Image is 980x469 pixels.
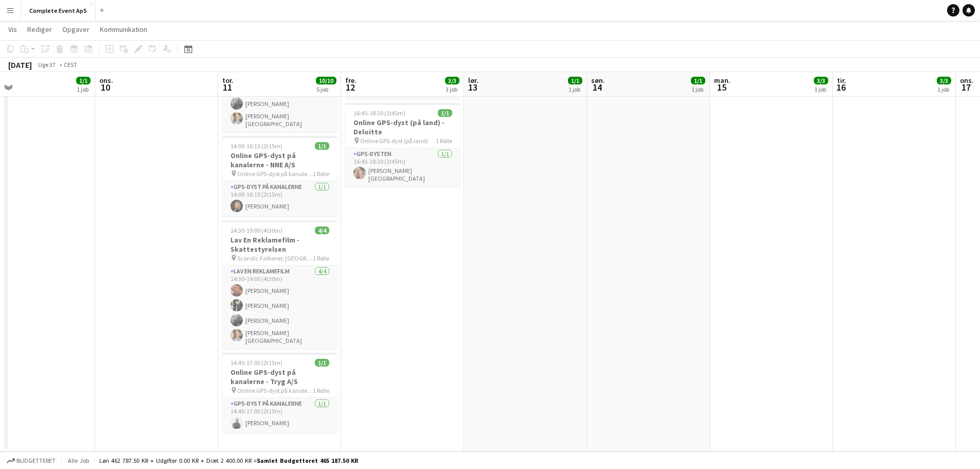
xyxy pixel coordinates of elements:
a: Opgaver [58,23,94,36]
button: Budgetteret [5,455,57,466]
span: tir. [837,76,846,85]
span: Budgetteret [16,457,56,464]
span: 4/4 [315,227,329,234]
span: 1/1 [438,109,452,117]
button: Complete Event ApS [21,1,96,21]
span: tor. [222,76,234,85]
span: 1 Rolle [436,137,452,145]
h3: Lav En Reklamefilm - Skattestyrelsen [222,235,337,254]
span: Alle job [66,457,91,464]
span: 12 [344,81,357,93]
div: Løn 462 787.50 KR + Udgifter 0.00 KR + Diæt 2 400.00 KR = [99,457,358,464]
div: [DATE] [8,60,32,70]
span: Online GPS-dyst på kanalerne [237,387,313,394]
span: Opgaver [62,25,90,34]
span: 15 [712,81,730,93]
span: 1/1 [315,359,329,367]
span: 14:45-17:00 (2t15m) [230,359,282,367]
h3: Online GPS-dyst på kanalerne - NNE A/S [222,151,337,169]
div: 1 job [568,85,582,93]
span: 1/1 [691,77,705,84]
app-card-role: GPS-dysten1/116:45-18:30 (1t45m)[PERSON_NAME][GEOGRAPHIC_DATA] [345,148,460,186]
span: Kommunikation [100,25,147,34]
span: 16 [835,81,846,93]
span: 10/10 [316,77,336,84]
span: 1 Rolle [313,387,329,394]
span: Uge 37 [34,61,60,68]
span: søn. [591,76,605,85]
span: 14:00-16:15 (2t15m) [230,142,282,150]
div: 1 job [937,85,951,93]
span: 10 [98,81,113,93]
h3: Online GPS-dyst på kanalerne - Tryg A/S [222,368,337,386]
span: ons. [99,76,113,85]
div: CEST [64,61,77,68]
app-card-role: GPS-dyst på kanalerne1/114:45-17:00 (2t15m)[PERSON_NAME] [222,398,337,433]
span: 13 [467,81,478,93]
span: Online GPS-dyst på kanalerne [237,170,313,178]
app-job-card: 16:45-18:30 (1t45m)1/1Online GPS-dyst (på land) - Deloitte Online GPS-dyst (på land)1 RolleGPS-dy... [345,103,460,186]
span: 1 Rolle [313,254,329,262]
span: 1/1 [315,142,329,150]
span: 1/1 [76,77,91,84]
span: 1 Rolle [313,170,329,178]
span: fre. [345,76,357,85]
div: 1 job [77,85,90,93]
span: 14 [590,81,605,93]
span: Rediger [27,25,52,34]
span: Online GPS-dyst (på land) [360,137,428,145]
span: lør. [468,76,478,85]
span: ons. [960,76,974,85]
span: 17 [958,81,974,93]
a: Kommunikation [96,23,151,36]
h3: Online GPS-dyst (på land) - Deloitte [345,118,460,136]
a: Rediger [23,23,56,36]
span: 1/1 [568,77,582,84]
span: Samlet budgetteret 465 187.50 KR [257,457,358,464]
app-card-role: Lav En Reklamefilm4/414:30-19:00 (4t30m)[PERSON_NAME][PERSON_NAME][PERSON_NAME][PERSON_NAME][GEOG... [222,266,337,349]
div: 1 job [691,85,705,93]
span: 11 [221,81,234,93]
span: Vis [8,25,17,34]
span: Scandic Falkoner, [GEOGRAPHIC_DATA] [237,254,313,262]
div: 1 job [814,85,828,93]
span: 3/3 [445,77,459,84]
div: 5 job [316,85,336,93]
span: 3/3 [937,77,951,84]
a: Vis [4,23,21,36]
div: 3 job [446,85,459,93]
app-job-card: 14:45-17:00 (2t15m)1/1Online GPS-dyst på kanalerne - Tryg A/S Online GPS-dyst på kanalerne1 Rolle... [222,353,337,433]
app-job-card: 14:30-19:00 (4t30m)4/4Lav En Reklamefilm - Skattestyrelsen Scandic Falkoner, [GEOGRAPHIC_DATA]1 R... [222,220,337,349]
span: 16:45-18:30 (1t45m) [353,109,405,117]
app-job-card: 14:00-16:15 (2t15m)1/1Online GPS-dyst på kanalerne - NNE A/S Online GPS-dyst på kanalerne1 RolleG... [222,136,337,216]
span: 3/3 [814,77,828,84]
app-card-role: Fjernstyret Racerbil - indendørs2/210:30-14:00 (3t30m)[PERSON_NAME][PERSON_NAME][GEOGRAPHIC_DATA] [222,79,337,132]
span: man. [714,76,730,85]
span: 14:30-19:00 (4t30m) [230,227,282,234]
app-card-role: GPS-dyst på kanalerne1/114:00-16:15 (2t15m)[PERSON_NAME] [222,181,337,216]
